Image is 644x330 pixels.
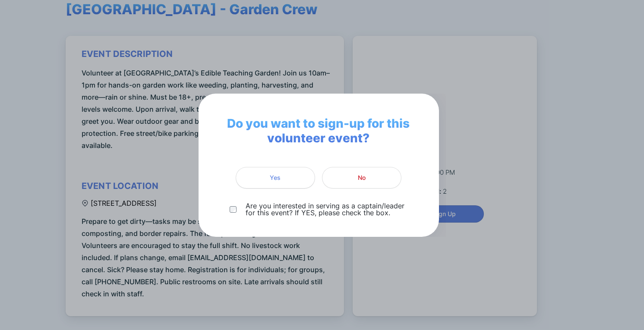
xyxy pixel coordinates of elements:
button: No [322,167,401,189]
span: Do you want to sign-up for this volunteer event? [212,116,425,145]
p: Are you interested in serving as a captain/leader for this event? If YES, please check the box. [246,202,407,216]
span: Yes [270,173,281,182]
span: No [358,173,366,182]
button: Yes [236,167,315,189]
